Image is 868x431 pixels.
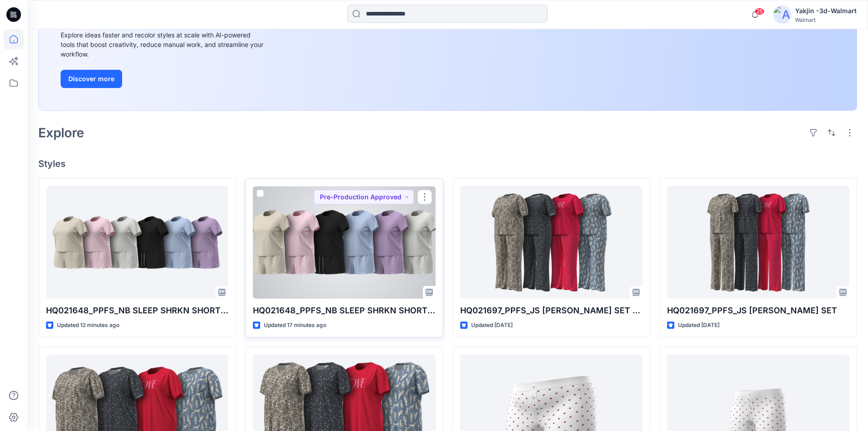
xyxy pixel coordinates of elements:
[471,321,513,330] p: Updated [DATE]
[667,186,849,299] a: HQ021697_PPFS_JS OPP PJ SET
[38,125,84,140] h2: Explore
[667,304,849,317] p: HQ021697_PPFS_JS [PERSON_NAME] SET
[61,70,266,88] a: Discover more
[253,186,435,299] a: HQ021648_PPFS_NB SLEEP SHRKN SHORT SET
[773,5,791,24] img: avatar
[264,321,326,330] p: Updated 17 minutes ago
[460,304,642,317] p: HQ021697_PPFS_JS [PERSON_NAME] SET PLUS
[46,186,228,299] a: HQ021648_PPFS_NB SLEEP SHRKN SHORT SET PLUS
[46,304,228,317] p: HQ021648_PPFS_NB SLEEP SHRKN SHORT SET PLUS
[61,70,122,88] button: Discover more
[61,30,266,59] div: Explore ideas faster and recolor styles at scale with AI-powered tools that boost creativity, red...
[57,321,119,330] p: Updated 12 minutes ago
[460,186,642,299] a: HQ021697_PPFS_JS OPP PJ SET PLUS
[253,304,435,317] p: HQ021648_PPFS_NB SLEEP SHRKN SHORT SET
[795,5,857,16] div: Yakjin -3d-Walmart
[795,16,857,23] div: Walmart
[678,321,719,330] p: Updated [DATE]
[38,158,857,169] h4: Styles
[755,8,765,15] span: 25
